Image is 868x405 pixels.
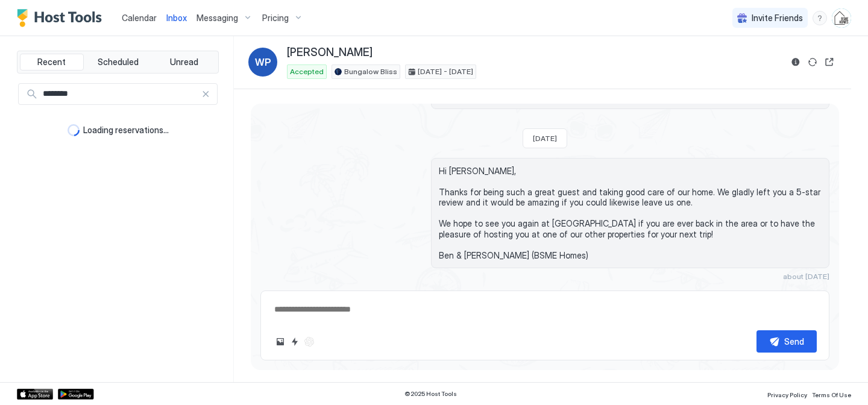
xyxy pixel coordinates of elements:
[38,84,201,104] input: Input Field
[152,54,216,71] button: Unread
[767,388,807,400] a: Privacy Policy
[813,11,827,25] div: menu
[86,54,150,71] button: Scheduled
[344,66,397,77] span: Bungalow Bliss
[262,13,289,24] span: Pricing
[20,54,84,71] button: Recent
[832,8,851,28] div: User profile
[166,13,187,23] span: Inbox
[166,11,187,24] a: Inbox
[122,13,157,23] span: Calendar
[418,66,473,77] span: [DATE] - [DATE]
[17,9,107,27] a: Host Tools Logo
[273,334,288,349] button: Upload image
[812,391,851,398] span: Terms Of Use
[784,335,804,348] div: Send
[255,55,271,69] span: WP
[170,57,198,67] span: Unread
[812,388,851,400] a: Terms Of Use
[17,389,53,400] a: App Store
[122,11,157,24] a: Calendar
[17,51,219,74] div: tab-group
[404,390,457,398] span: © 2025 Host Tools
[58,389,94,400] a: Google Play Store
[197,13,238,24] span: Messaging
[288,334,302,349] button: Quick reply
[439,166,822,261] span: Hi [PERSON_NAME], Thanks for being such a great guest and taking good care of our home. We gladly...
[37,57,66,67] span: Recent
[83,125,169,136] span: Loading reservations...
[290,66,324,77] span: Accepted
[98,57,139,67] span: Scheduled
[756,330,817,353] button: Send
[822,55,837,69] button: Open reservation
[788,55,803,69] button: Reservation information
[68,124,80,136] div: loading
[767,391,807,398] span: Privacy Policy
[783,272,829,281] span: about [DATE]
[805,55,820,69] button: Sync reservation
[752,13,803,24] span: Invite Friends
[287,46,373,60] span: [PERSON_NAME]
[533,134,557,143] span: [DATE]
